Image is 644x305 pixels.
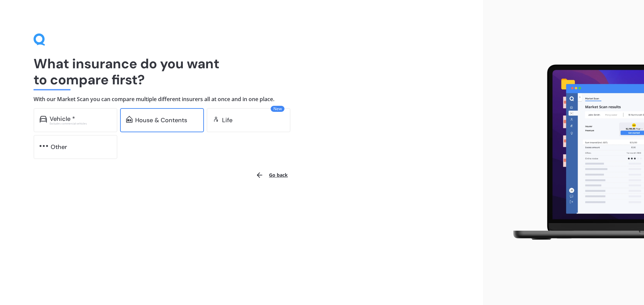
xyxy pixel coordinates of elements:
div: Vehicle * [50,116,75,122]
button: Go back [252,167,292,183]
img: laptop.webp [503,61,644,245]
div: Excludes commercial vehicles [50,122,111,125]
div: House & Contents [135,117,187,124]
div: Life [222,117,232,124]
div: Other [51,144,67,150]
img: car.f15378c7a67c060ca3f3.svg [40,116,47,123]
img: home-and-contents.b802091223b8502ef2dd.svg [126,116,132,123]
img: other.81dba5aafe580aa69f38.svg [40,143,48,149]
h1: What insurance do you want to compare first? [34,56,449,88]
span: New [271,106,284,112]
h4: With our Market Scan you can compare multiple different insurers all at once and in one place. [34,96,449,103]
img: life.f720d6a2d7cdcd3ad642.svg [213,116,219,123]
